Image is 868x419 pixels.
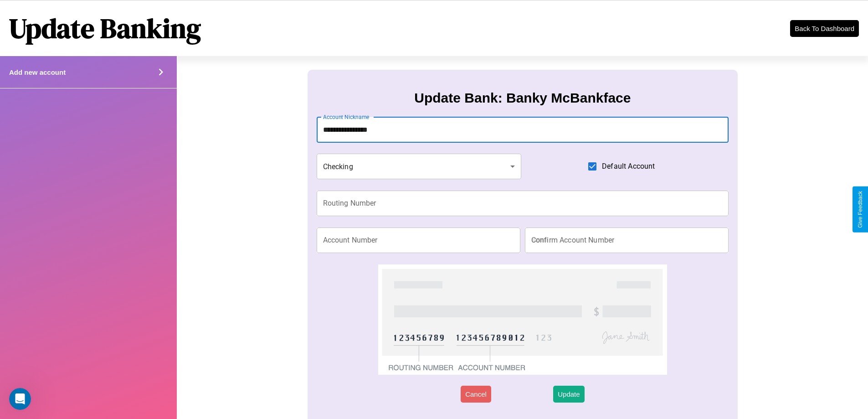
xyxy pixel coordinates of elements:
span: Default Account [602,161,655,172]
h1: Update Banking [9,10,201,47]
label: Account Nickname [323,113,370,121]
iframe: Intercom live chat [9,388,31,410]
button: Update [553,386,584,403]
div: Checking [317,154,522,179]
h4: Add new account [9,68,66,76]
img: check [378,264,667,375]
button: Back To Dashboard [790,20,859,37]
button: Cancel [461,386,491,403]
h3: Update Bank: Banky McBankface [414,90,631,106]
div: Give Feedback [857,191,863,228]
